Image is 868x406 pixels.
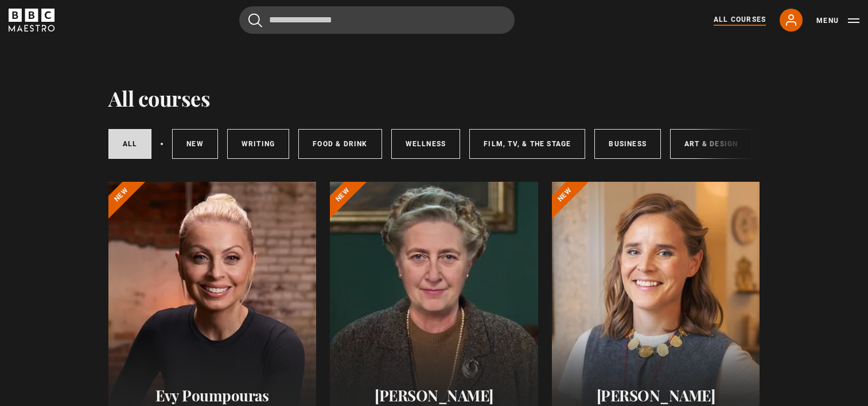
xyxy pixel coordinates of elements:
[391,129,461,159] a: Wellness
[344,387,524,404] h2: [PERSON_NAME]
[566,387,746,404] h2: [PERSON_NAME]
[670,129,752,159] a: Art & Design
[9,9,55,32] svg: BBC Maestro
[122,387,303,404] h2: Evy Poumpouras
[108,129,152,159] a: All
[227,129,289,159] a: Writing
[248,13,262,28] button: Submit the search query
[108,86,211,110] h1: All courses
[816,15,859,26] button: Toggle navigation
[298,129,382,159] a: Food & Drink
[714,14,766,26] a: All Courses
[239,6,515,34] input: Search
[594,129,661,159] a: Business
[469,129,585,159] a: Film, TV, & The Stage
[172,129,218,159] a: New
